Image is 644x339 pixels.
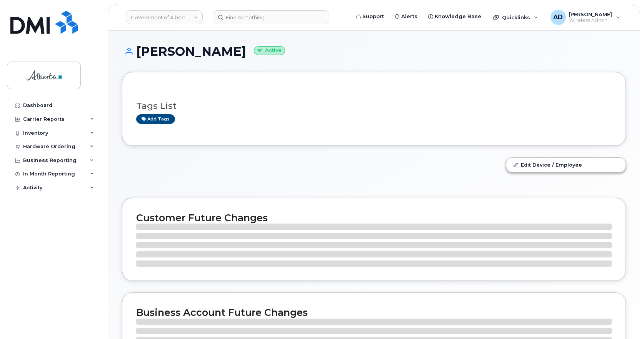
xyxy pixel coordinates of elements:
h2: Business Account Future Changes [136,307,612,318]
a: Add tags [136,114,175,124]
h2: Customer Future Changes [136,212,612,224]
small: Active [254,46,285,55]
a: Edit Device / Employee [506,158,626,172]
h1: [PERSON_NAME] [122,45,626,58]
h3: Tags List [136,101,612,111]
